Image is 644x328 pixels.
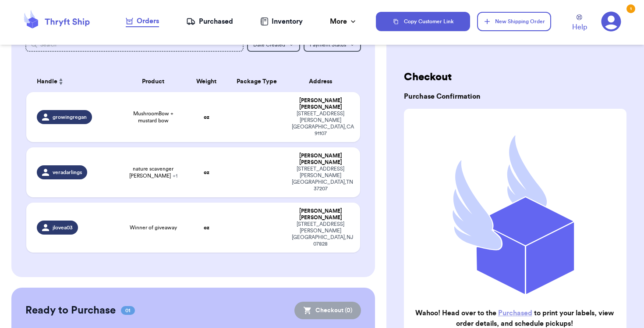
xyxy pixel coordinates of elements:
button: New Shipping Order [477,12,551,31]
a: Orders [126,16,159,27]
span: 01 [121,306,135,315]
th: Package Type [226,71,287,92]
a: Purchased [498,310,532,317]
div: [STREET_ADDRESS] [PERSON_NAME][GEOGRAPHIC_DATA] , NJ 07828 [292,221,349,247]
strong: oz [204,114,209,120]
span: veradarlings [53,169,82,176]
span: Date Created [253,42,285,47]
span: jlovea03 [53,224,73,231]
a: Help [572,14,587,32]
button: Payment Status [304,38,361,52]
span: growingregan [53,114,87,121]
span: MushroomBow + mustard bow [125,110,181,124]
button: Copy Customer Link [376,12,471,31]
span: Payment Status [310,42,346,47]
div: Orders [126,16,159,26]
div: [PERSON_NAME] [PERSON_NAME] [292,153,349,166]
div: [STREET_ADDRESS][PERSON_NAME] [GEOGRAPHIC_DATA] , TN 37207 [292,166,349,192]
div: 1 [626,4,635,13]
div: [PERSON_NAME] [PERSON_NAME] [292,208,349,221]
span: Help [572,22,587,32]
input: Search [25,38,243,52]
span: Handle [37,77,57,86]
div: [PERSON_NAME] [PERSON_NAME] [292,97,349,111]
span: + 1 [173,173,177,178]
strong: oz [204,225,209,230]
button: Date Created [247,38,300,52]
h3: Purchase Confirmation [404,91,626,102]
div: More [330,16,357,27]
a: 1 [601,11,621,32]
h2: Ready to Purchase [25,303,116,317]
th: Address [287,71,360,92]
button: Sort ascending [57,76,64,87]
th: Weight [187,71,226,92]
span: Winner of giveaway [130,224,177,231]
a: Inventory [260,16,303,27]
span: nature scavenger [PERSON_NAME] [125,165,181,179]
h2: Checkout [404,70,626,84]
button: Checkout (0) [294,302,361,319]
div: [STREET_ADDRESS][PERSON_NAME] [GEOGRAPHIC_DATA] , CA 91107 [292,111,349,137]
strong: oz [204,170,209,175]
th: Product [120,71,187,92]
a: Purchased [186,16,233,27]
